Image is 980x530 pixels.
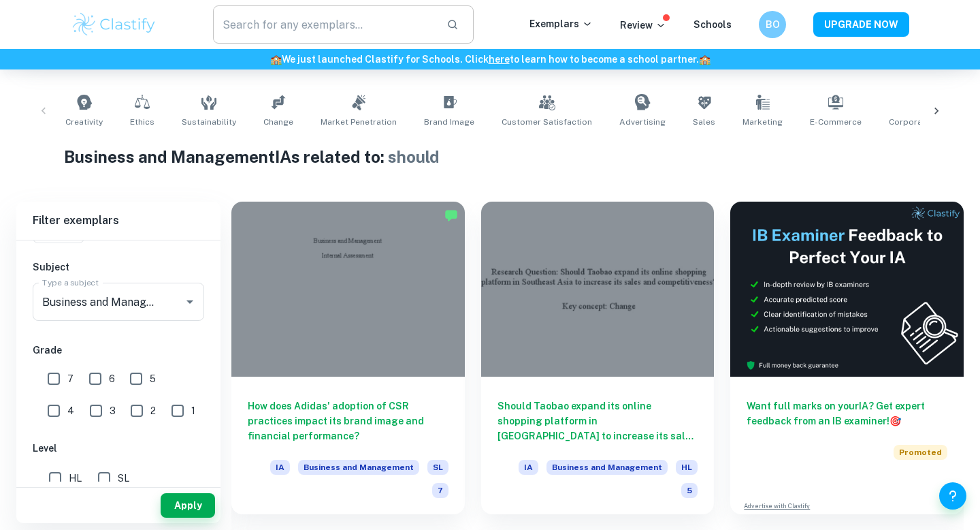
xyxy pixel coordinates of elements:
span: 🏫 [270,54,282,65]
h1: Business and Management IAs related to: [64,144,917,169]
button: UPGRADE NOW [813,12,909,37]
label: Type a subject [42,277,99,288]
span: IA [519,460,538,475]
span: Sales [693,116,715,128]
span: 🎯 [889,416,901,426]
h6: Grade [33,343,204,358]
span: Advertising [619,116,666,128]
span: 7 [432,483,448,498]
span: Promoted [894,445,947,460]
span: HL [676,460,698,475]
h6: Want full marks on your IA ? Get expert feedback from an IB examiner! [747,399,947,428]
h6: Subject [33,260,204,275]
h6: Level [33,441,204,456]
span: Market Penetration [321,116,397,128]
span: Creativity [65,116,103,128]
span: SL [427,460,448,475]
span: 2 [150,403,156,418]
span: Change [263,116,293,128]
span: Sustainability [182,116,236,128]
span: should [388,147,440,166]
span: E-commerce [810,116,862,128]
button: Apply [161,493,215,518]
img: Thumbnail [730,202,964,377]
span: 4 [67,403,74,418]
h6: BO [765,17,781,32]
span: Ethics [130,116,154,128]
span: 1 [191,403,195,418]
span: 5 [150,371,156,386]
a: Want full marks on yourIA? Get expert feedback from an IB examiner!PromotedAdvertise with Clastify [730,202,964,514]
button: Help and Feedback [939,482,966,510]
p: Exemplars [529,16,593,31]
span: Brand Image [424,116,474,128]
span: SL [118,471,129,486]
span: Marketing [742,116,783,128]
span: 🏫 [699,54,710,65]
img: Marked [444,208,458,222]
span: 6 [109,371,115,386]
span: 3 [110,403,116,418]
span: 7 [67,371,73,386]
h6: We just launched Clastify for Schools. Click to learn how to become a school partner. [3,52,977,67]
span: 5 [681,483,698,498]
button: BO [759,11,786,38]
span: Business and Management [298,460,419,475]
h6: Filter exemplars [16,202,220,240]
a: here [489,54,510,65]
a: Should Taobao expand its online shopping platform in [GEOGRAPHIC_DATA] to increase its sales and ... [481,202,715,514]
a: Advertise with Clastify [744,501,810,511]
span: HL [69,471,82,486]
h6: How does Adidas' adoption of CSR practices impact its brand image and financial performance? [248,399,448,443]
a: How does Adidas' adoption of CSR practices impact its brand image and financial performance?IABus... [231,202,465,514]
button: Open [180,292,199,311]
h6: Should Taobao expand its online shopping platform in [GEOGRAPHIC_DATA] to increase its sales and ... [497,399,698,443]
span: Customer Satisfaction [502,116,592,128]
input: Search for any exemplars... [213,5,436,44]
span: Corporate Profitability [889,116,979,128]
img: Clastify logo [71,11,157,38]
a: Schools [693,19,732,30]
p: Review [620,18,666,33]
span: Business and Management [546,460,668,475]
span: IA [270,460,290,475]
